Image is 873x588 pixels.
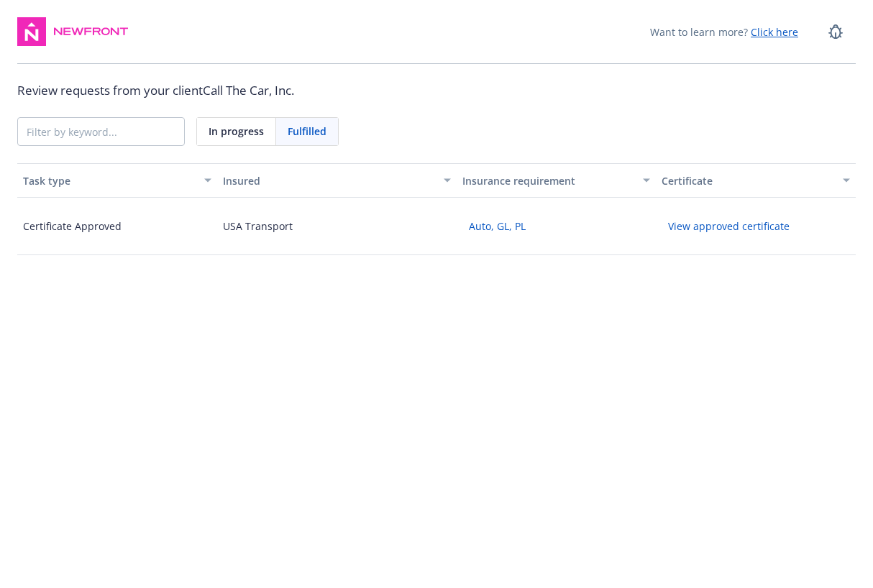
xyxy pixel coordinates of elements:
div: Certificate [662,173,834,188]
span: In progress [209,124,264,139]
a: Report a Bug [821,17,850,46]
img: navigator-logo.svg [17,17,46,46]
div: USA Transport [223,219,293,234]
button: Insured [217,163,457,198]
button: Task type [17,163,217,198]
div: Insured [223,173,435,188]
img: Newfront Logo [52,24,130,39]
button: Auto, GL, PL [462,215,532,237]
button: Certificate [656,163,856,198]
button: Insurance requirement [457,163,657,198]
span: Want to learn more? [650,24,798,40]
div: Task type [23,173,196,188]
div: Insurance requirement [462,173,635,188]
a: Click here [751,25,798,39]
button: View approved certificate [662,215,796,237]
div: Review requests from your client Call The Car, Inc. [17,81,856,100]
div: Certificate Approved [23,219,122,234]
span: Fulfilled [288,124,326,139]
input: Filter by keyword... [18,118,184,145]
